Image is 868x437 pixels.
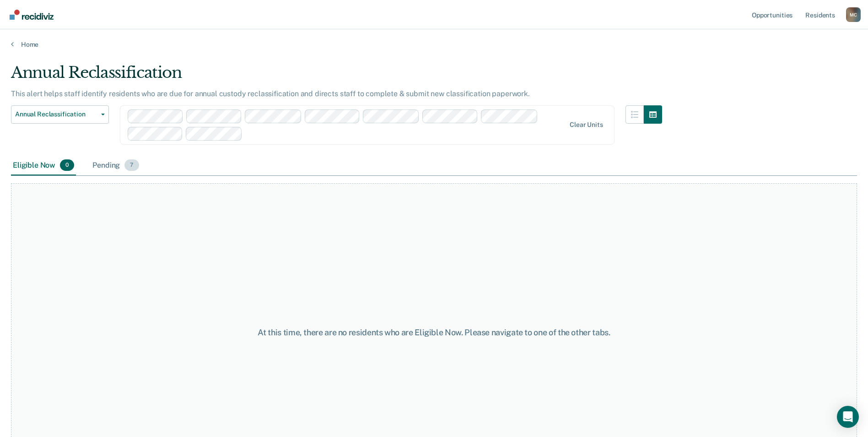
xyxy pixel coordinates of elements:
[11,89,530,98] p: This alert helps staff identify residents who are due for annual custody reclassification and dir...
[846,7,861,22] div: M C
[11,156,76,176] div: Eligible Now0
[11,63,662,89] div: Annual Reclassification
[837,406,859,428] div: Open Intercom Messenger
[570,121,603,129] div: Clear units
[91,156,140,176] div: Pending7
[10,10,54,20] img: Recidiviz
[11,105,109,124] button: Annual Reclassification
[15,110,97,118] span: Annual Reclassification
[124,159,139,171] span: 7
[223,328,646,338] div: At this time, there are no residents who are Eligible Now. Please navigate to one of the other tabs.
[11,40,857,49] a: Home
[60,159,74,171] span: 0
[846,7,861,22] button: Profile dropdown button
